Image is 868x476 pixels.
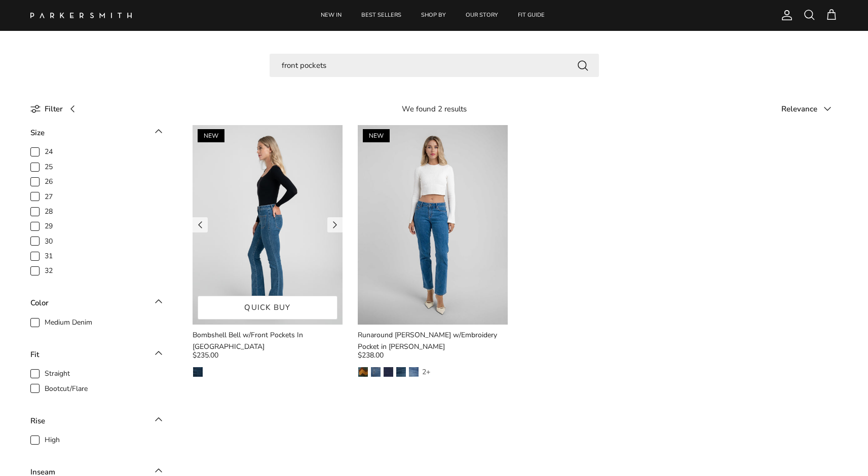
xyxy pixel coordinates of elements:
button: Relevance [781,98,838,120]
span: High [45,435,60,445]
a: Quick buy [198,296,337,320]
a: Account [777,9,793,21]
a: Pacific [193,367,203,377]
span: Medium Denim [45,318,92,328]
button: Search [577,59,589,71]
a: Next [327,217,343,232]
span: 24 [45,147,53,157]
toggle-target: Size [30,125,162,146]
span: 32 [45,266,53,276]
toggle-target: Color [30,295,162,316]
div: Color [30,297,49,309]
a: Jagger [370,367,381,377]
img: Pacific [193,367,203,377]
a: Fairchild [358,367,368,377]
a: Lust [408,367,419,377]
span: $235.00 [193,350,218,361]
span: Straight [45,369,70,379]
span: 30 [45,236,53,247]
div: Fit [30,348,39,361]
toggle-target: Rise [30,413,162,434]
div: Runaround [PERSON_NAME] w/Embroidery Pocket in [PERSON_NAME] [358,330,508,352]
div: Size [30,127,45,139]
span: 27 [45,192,53,202]
input: Search [270,54,599,77]
span: 31 [45,251,53,261]
span: 25 [45,162,53,172]
a: Bombshell Bell w/Front Pockets In [GEOGRAPHIC_DATA] $235.00 Pacific [193,330,343,377]
img: Jagger [371,367,381,377]
toggle-target: Fit [30,347,162,368]
a: Camden [383,367,394,377]
span: $238.00 [358,350,384,361]
a: 2+ [421,367,445,377]
a: Filter [30,97,82,120]
a: Previous [193,217,208,232]
span: 28 [45,207,53,217]
div: Rise [30,415,45,427]
a: Gash [396,367,406,377]
div: Bombshell Bell w/Front Pockets In [GEOGRAPHIC_DATA] [193,330,343,352]
span: Relevance [781,104,817,114]
span: 29 [45,221,53,231]
img: Parker Smith [30,13,132,18]
span: Bootcut/Flare [45,384,88,394]
img: Lust [409,367,419,377]
a: Runaround [PERSON_NAME] w/Embroidery Pocket in [PERSON_NAME] $238.00 FairchildJaggerCamdenGashLus... [358,330,508,377]
span: Filter [45,103,63,115]
div: We found 2 results [327,103,541,115]
div: 2+ [422,367,431,377]
img: Fairchild [358,367,368,377]
img: Gash [396,367,406,377]
img: Camden [384,367,393,377]
span: 26 [45,177,53,187]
